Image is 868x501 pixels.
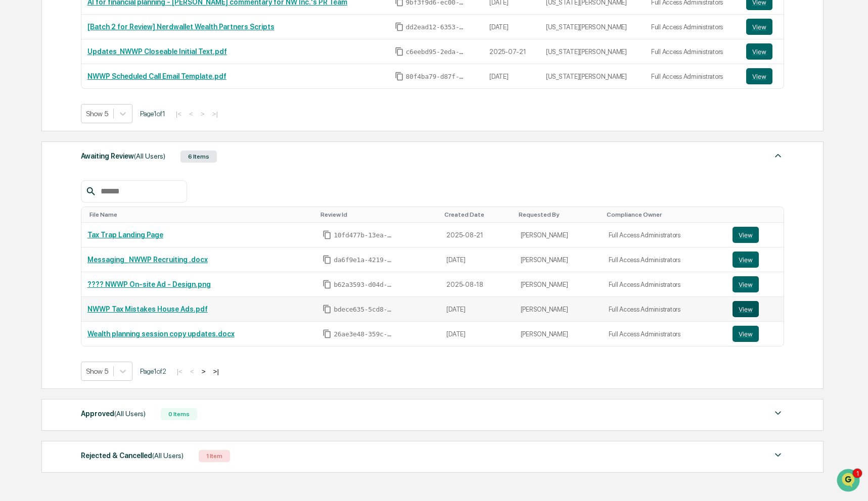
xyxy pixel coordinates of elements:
[334,256,394,264] span: da6f9e1a-4219-4e4e-b65c-239f9f1a8151
[31,137,82,145] span: [PERSON_NAME]
[733,227,777,243] a: View
[199,367,209,376] button: >
[87,231,163,239] a: Tax Trap Landing Page
[440,247,514,272] td: [DATE]
[173,110,185,118] button: |<
[81,407,146,420] div: Approved
[172,80,184,92] button: Start new chat
[603,297,727,322] td: Full Access Administrators
[733,252,777,268] a: View
[26,46,167,57] input: Clear
[334,330,394,338] span: 26ae3e48-359c-401d-99d7-b9f70675ab9f
[603,272,727,297] td: Full Access Administrators
[733,276,759,292] button: View
[89,211,312,218] div: Toggle SortBy
[483,39,540,64] td: 2025-07-21
[323,230,332,239] span: Copy Id
[21,77,39,95] img: 8933085812038_c878075ebb4cc5468115_72.jpg
[10,199,18,208] div: 🔎
[603,322,727,346] td: Full Access Administrators
[81,149,165,163] div: Awaiting Review
[10,128,26,144] img: Jack Rasmussen
[733,227,759,243] button: View
[69,175,129,193] a: 🗄️Attestations
[20,138,28,146] img: 1746055101610-c473b297-6a78-478c-a979-82029cc54cd1
[772,449,784,461] img: caret
[440,322,514,346] td: [DATE]
[603,223,727,247] td: Full Access Administrators
[10,77,28,95] img: 1746055101610-c473b297-6a78-478c-a979-82029cc54cd1
[10,112,68,120] div: Past conversations
[540,39,645,64] td: [US_STATE][PERSON_NAME]
[733,301,777,317] a: View
[101,223,122,231] span: Pylon
[161,408,197,420] div: 0 Items
[140,110,165,118] span: Page 1 of 1
[645,64,740,88] td: Full Access Administrators
[515,223,603,247] td: [PERSON_NAME]
[87,330,235,338] a: Wealth planning session copy updates.docx
[87,305,208,313] a: NWWP Tax Mistakes House Ads.pdf
[20,198,64,209] span: Data Lookup
[199,450,230,462] div: 1 Item
[87,47,227,56] a: Updates_NWWP Closeable Initial Text.pdf
[440,297,514,322] td: [DATE]
[733,252,759,268] button: View
[483,15,540,39] td: [DATE]
[73,180,81,188] div: 🗄️
[323,305,332,314] span: Copy Id
[10,180,18,188] div: 🖐️
[81,449,184,462] div: Rejected & Cancelled
[323,255,332,264] span: Copy Id
[186,110,196,118] button: <
[71,223,122,231] a: Powered byPylon
[134,152,165,160] span: (All Users)
[395,22,404,31] span: Copy Id
[209,110,221,118] button: >|
[89,137,110,145] span: [DATE]
[607,211,723,218] div: Toggle SortBy
[187,367,197,376] button: <
[515,297,603,322] td: [PERSON_NAME]
[440,272,514,297] td: 2025-08-18
[746,19,772,35] button: View
[174,367,186,376] button: |<
[772,407,784,419] img: caret
[746,68,772,84] button: View
[45,77,166,87] div: Start new chat
[323,329,332,338] span: Copy Id
[180,151,217,163] div: 6 Items
[733,276,777,292] a: View
[83,179,125,189] span: Attestations
[483,64,540,88] td: [DATE]
[746,19,778,35] a: View
[746,43,778,60] a: View
[20,179,65,189] span: Preclearance
[645,15,740,39] td: Full Access Administrators
[515,272,603,297] td: [PERSON_NAME]
[603,247,727,272] td: Full Access Administrators
[746,43,772,60] button: View
[323,280,332,289] span: Copy Id
[746,68,778,84] a: View
[84,137,87,145] span: •
[210,367,222,376] button: >|
[395,72,404,81] span: Copy Id
[540,64,645,88] td: [US_STATE][PERSON_NAME]
[87,280,211,288] a: ???? NWWP On-site Ad - Design.png
[6,175,69,193] a: 🖐️Preclearance
[321,211,436,218] div: Toggle SortBy
[733,301,759,317] button: View
[406,23,467,31] span: dd2ead12-6353-41e4-9b21-1b0cf20a9be1
[406,48,467,56] span: c6eebd95-2eda-47bf-a497-3eb1b7318b58
[395,47,404,56] span: Copy Id
[836,468,863,495] iframe: Open customer support
[87,23,275,31] a: [Batch 2 for Review] Nerdwallet Wealth Partners Scripts
[735,211,779,218] div: Toggle SortBy
[515,322,603,346] td: [PERSON_NAME]
[157,110,184,122] button: See all
[10,21,184,37] p: How can we help?
[87,72,226,80] a: NWWP Scheduled Call Email Template.pdf
[444,211,510,218] div: Toggle SortBy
